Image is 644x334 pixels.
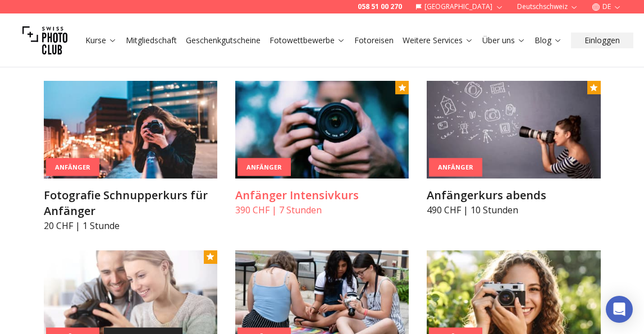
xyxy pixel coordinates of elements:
button: Einloggen [571,33,633,48]
img: Anfänger Intensivkurs [235,81,409,179]
a: Fotografie Schnupperkurs für AnfängerAnfängerFotografie Schnupperkurs für Anfänger20 CHF | 1 Stunde [44,81,217,232]
button: Fotowettbewerbe [265,33,350,48]
h3: Fotografie Schnupperkurs für Anfänger [44,187,217,219]
button: Blog [530,33,567,48]
a: Geschenkgutscheine [186,35,261,46]
button: Kurse [81,33,121,48]
button: Weitere Services [398,33,478,48]
p: 390 CHF | 7 Stunden [235,203,409,217]
a: 058 51 00 270 [358,2,402,11]
p: 490 CHF | 10 Stunden [427,203,600,217]
img: Swiss photo club [22,18,67,63]
a: Blog [535,35,562,46]
div: Anfänger [46,158,99,176]
a: Fotowettbewerbe [270,35,345,46]
a: Weitere Services [403,35,473,46]
button: Geschenkgutscheine [181,33,265,48]
a: Mitgliedschaft [126,35,177,46]
a: Anfängerkurs abendsAnfängerAnfängerkurs abends490 CHF | 10 Stunden [427,81,600,217]
button: Mitgliedschaft [121,33,181,48]
a: Kurse [85,35,117,46]
img: Anfängerkurs abends [427,81,600,179]
button: Über uns [478,33,530,48]
a: Anfänger IntensivkursAnfängerAnfänger Intensivkurs390 CHF | 7 Stunden [235,81,409,217]
div: Anfänger [429,158,482,177]
h3: Anfänger Intensivkurs [235,187,409,203]
div: Open Intercom Messenger [606,296,633,323]
div: Anfänger [237,158,291,176]
img: Fotografie Schnupperkurs für Anfänger [44,81,217,179]
button: Fotoreisen [350,33,398,48]
h3: Anfängerkurs abends [427,187,600,203]
a: Über uns [482,35,526,46]
p: 20 CHF | 1 Stunde [44,219,217,232]
a: Fotoreisen [354,35,394,46]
